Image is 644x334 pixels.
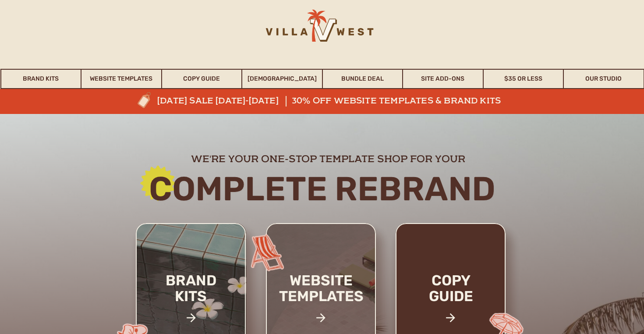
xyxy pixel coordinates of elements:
[410,273,492,334] a: copy guide
[157,96,307,107] a: [DATE] sale [DATE]-[DATE]
[128,153,527,163] h2: we're your one-stop template shop for your
[162,69,242,89] a: Copy Guide
[242,69,322,89] a: [DEMOGRAPHIC_DATA]
[81,69,161,89] a: Website Templates
[403,69,483,89] a: Site Add-Ons
[564,69,644,89] a: Our Studio
[154,273,228,334] a: brand kits
[1,69,81,89] a: Brand Kits
[292,96,509,107] a: 30% off website templates & brand kits
[264,273,379,323] a: website templates
[484,69,563,89] a: $35 or Less
[85,171,559,206] h2: Complete rebrand
[323,69,403,89] a: Bundle Deal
